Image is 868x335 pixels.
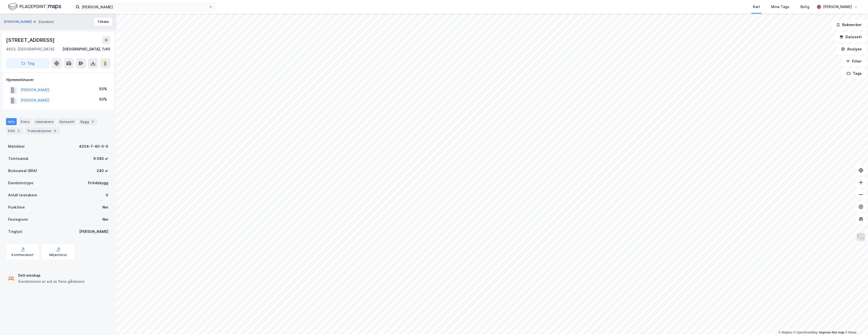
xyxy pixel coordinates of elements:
div: Info [6,118,17,125]
div: Punktleie [8,204,25,210]
a: OpenStreetMap [793,331,818,334]
div: 6 [53,128,58,133]
div: Matrikkel [8,143,25,150]
div: Eiere [19,118,31,125]
div: Kontrollprogram for chat [843,311,868,335]
button: Datasett [835,32,866,42]
div: Fritidsbygg [88,180,108,186]
button: [PERSON_NAME] [4,19,33,24]
div: [PERSON_NAME] [79,229,108,235]
div: Kart [753,4,760,10]
div: Hjemmelshaver [6,77,110,83]
div: 9 085 ㎡ [93,156,108,162]
div: Kommunekart [12,253,34,257]
div: Tinglyst [8,229,23,235]
div: Tomteareal [8,156,28,162]
div: Miljøstatus [49,253,67,257]
div: 50% [99,96,107,102]
div: Transaksjoner [25,127,60,134]
button: Tilbake [94,18,112,26]
button: Tag [6,58,50,68]
div: 4204-7-40-0-0 [79,143,108,150]
div: Mine Tags [771,4,789,10]
div: 2 [16,128,21,133]
button: Tags [842,68,866,79]
div: Festegrunn [8,216,28,222]
div: [STREET_ADDRESS] [6,36,56,44]
div: Eiendommen er eid av flere gårdeiere [18,278,84,285]
div: [PERSON_NAME] [823,4,852,10]
div: 3 [90,119,95,124]
div: 240 ㎡ [97,168,108,174]
iframe: Chat Widget [843,311,868,335]
div: Eiendomstype [8,180,33,186]
button: Filter [842,56,866,66]
div: 4623, [GEOGRAPHIC_DATA] [6,46,54,52]
a: Mapbox [778,331,792,334]
input: Søk på adresse, matrikkel, gårdeiere, leietakere eller personer [80,3,209,11]
div: Datasett [57,118,76,125]
div: [GEOGRAPHIC_DATA], 7/40 [62,46,110,52]
img: Z [856,232,866,242]
div: ESG [6,127,23,134]
div: Nei [102,216,108,222]
div: Leietakere [33,118,55,125]
a: Improve this map [819,331,844,334]
div: Delt eieskap [18,272,84,278]
div: 50% [99,86,107,92]
button: Bokmerker [832,20,866,30]
div: Bygg [78,118,97,125]
div: Eiendom [39,19,54,25]
img: logo.f888ab2527a4732fd821a326f86c7f29.svg [8,2,61,11]
div: Antall leietakere [8,192,37,198]
div: Bolig [800,4,809,10]
div: 0 [106,192,108,198]
div: Bruksareal (BRA) [8,168,37,174]
button: Analyse [837,44,866,54]
div: Nei [102,204,108,210]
